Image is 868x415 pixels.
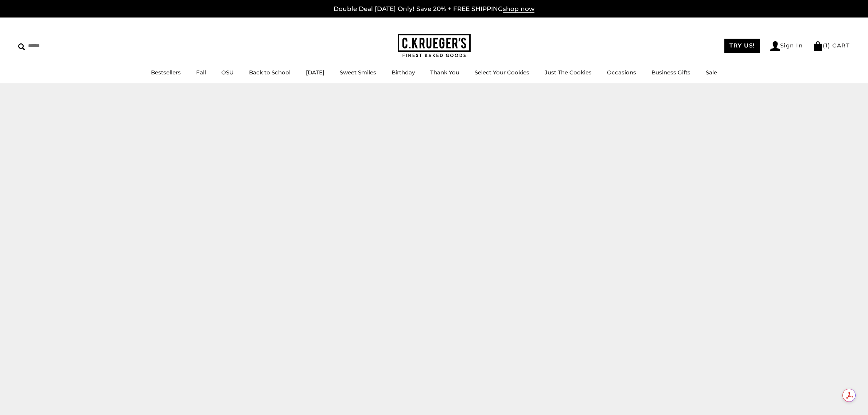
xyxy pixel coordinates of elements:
a: Just The Cookies [545,69,592,76]
a: Back to School [249,69,291,76]
a: Birthday [392,69,415,76]
a: Sale [706,69,717,76]
a: Occasions [607,69,636,76]
a: Thank You [430,69,459,76]
img: Search [18,43,25,50]
a: (1) CART [813,42,850,49]
img: Bag [813,41,823,51]
span: shop now [503,5,534,13]
a: Sweet Smiles [340,69,376,76]
a: TRY US! [724,39,760,53]
a: Business Gifts [651,69,690,76]
img: Account [770,41,780,51]
a: OSU [221,69,234,76]
a: [DATE] [306,69,324,76]
img: C.KRUEGER'S [398,34,471,58]
a: Sign In [770,41,803,51]
a: Fall [196,69,206,76]
span: 1 [825,42,828,49]
input: Search [18,40,105,51]
a: Select Your Cookies [475,69,529,76]
a: Double Deal [DATE] Only! Save 20% + FREE SHIPPINGshop now [334,5,534,13]
a: Bestsellers [151,69,181,76]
